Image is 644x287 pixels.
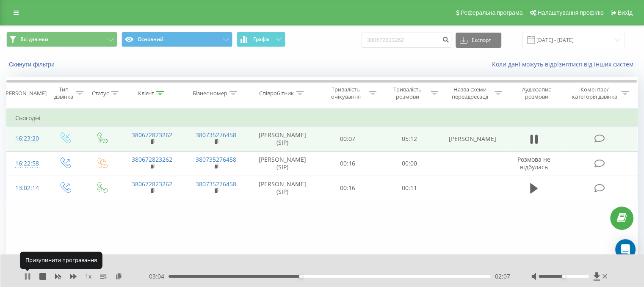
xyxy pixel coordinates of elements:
div: Тривалість розмови [386,86,428,100]
a: Коли дані можуть відрізнятися вiд інших систем [492,60,638,68]
td: [PERSON_NAME] (SIP) [248,127,317,151]
div: Тип дзвінка [53,86,73,100]
div: Клієнт [138,90,154,97]
button: Всі дзвінки [6,32,117,47]
span: Всі дзвінки [20,36,48,43]
span: Реферальна програма [461,9,523,16]
a: 380672823262 [132,180,172,188]
button: Експорт [456,33,501,48]
div: Коментар/категорія дзвінка [569,86,619,100]
button: Скинути фільтри [6,61,59,68]
div: Співробітник [259,90,294,97]
input: Пошук за номером [362,33,451,48]
div: [PERSON_NAME] [4,90,47,97]
span: - 03:04 [147,272,169,281]
div: Accessibility label [299,275,302,278]
a: 380672823262 [132,131,172,139]
span: 1 x [85,272,91,281]
div: Призупинити програвання [20,252,102,269]
td: [PERSON_NAME] (SIP) [248,151,317,176]
span: 02:07 [495,272,510,281]
a: 380735276458 [196,180,236,188]
span: Розмова не відбулась [517,155,550,171]
a: 380672823262 [132,155,172,163]
td: 05:12 [379,127,440,151]
button: Основний [122,32,232,47]
button: Графік [237,32,285,47]
span: Налаштування профілю [537,9,603,16]
div: Open Intercom Messenger [615,239,636,259]
a: 380735276458 [196,155,236,163]
td: Сьогодні [7,110,638,127]
td: 00:16 [317,176,379,200]
div: 16:23:20 [15,130,38,147]
td: [PERSON_NAME] [440,127,504,151]
td: 00:00 [379,151,440,176]
td: 00:16 [317,151,379,176]
div: 16:22:58 [15,155,38,172]
span: Графік [253,36,270,42]
div: Статус [92,90,109,97]
div: Аудіозапис розмови [512,86,561,100]
div: Бізнес номер [193,90,227,97]
td: 00:11 [379,176,440,200]
td: [PERSON_NAME] (SIP) [248,176,317,200]
a: 380735276458 [196,131,236,139]
span: Вихід [618,9,633,16]
div: Тривалість очікування [325,86,367,100]
div: Назва схеми переадресації [448,86,492,100]
div: Accessibility label [562,275,565,278]
div: 13:02:14 [15,180,38,196]
td: 00:07 [317,127,379,151]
